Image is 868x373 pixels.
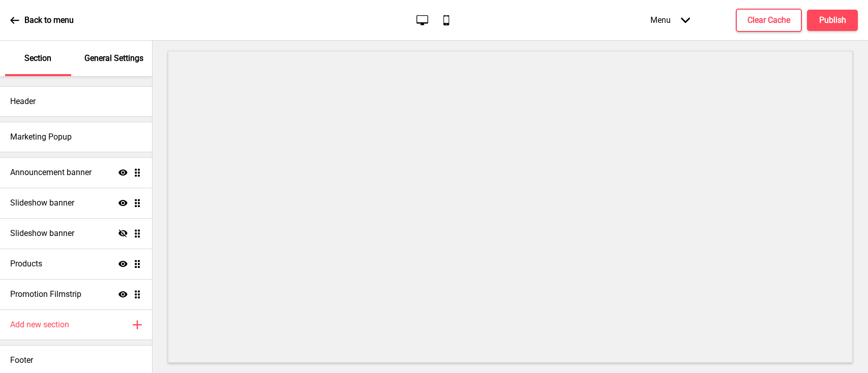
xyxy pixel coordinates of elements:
[10,258,42,269] h4: Products
[10,197,74,209] h4: Slideshow banner
[10,228,74,239] h4: Slideshow banner
[10,355,33,366] h4: Footer
[24,15,74,26] p: Back to menu
[10,96,36,107] h4: Header
[10,167,92,178] h4: Announcement banner
[10,131,72,143] h4: Marketing Popup
[10,289,81,300] h4: Promotion Filmstrip
[10,7,74,34] a: Back to menu
[10,319,69,330] h4: Add new section
[640,5,700,35] div: Menu
[84,53,143,64] p: General Settings
[819,15,846,26] h4: Publish
[736,9,802,32] button: Clear Cache
[747,15,790,26] h4: Clear Cache
[24,53,51,64] p: Section
[807,10,858,31] button: Publish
